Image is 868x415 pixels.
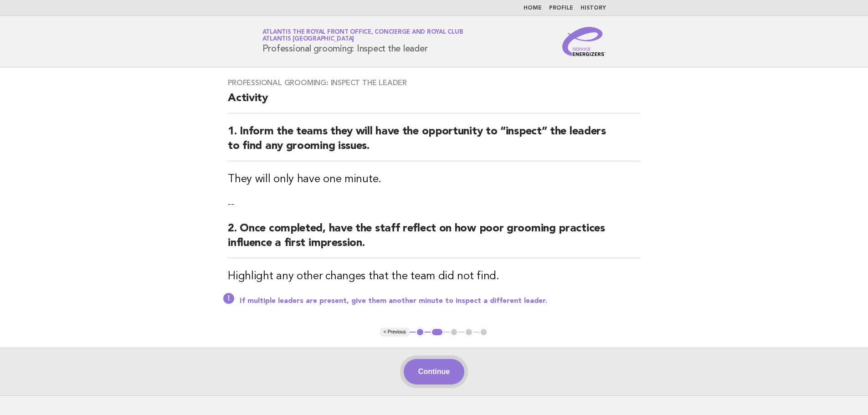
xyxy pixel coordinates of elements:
[228,198,640,210] p: --
[404,359,464,384] button: Continue
[228,269,640,284] h3: Highlight any other changes that the team did not find.
[431,328,444,337] button: 2
[240,297,640,306] p: If multiple leaders are present, give them another minute to inspect a different leader.
[262,30,463,53] h1: Professional grooming: Inspect the leader
[228,221,640,258] h2: 2. Once completed, have the staff reflect on how poor grooming practices influence a first impres...
[562,27,606,56] img: Service Energizers
[380,328,410,337] button: < Previous
[262,29,463,42] a: Atlantis The Royal Front Office, Concierge and Royal ClubAtlantis [GEOGRAPHIC_DATA]
[524,5,542,11] a: Home
[549,5,573,11] a: Profile
[228,124,640,161] h2: 1. Inform the teams they will have the opportunity to “inspect” the leaders to find any grooming ...
[228,172,640,187] h3: They will only have one minute.
[580,5,606,11] a: History
[262,36,354,42] span: Atlantis [GEOGRAPHIC_DATA]
[416,328,425,337] button: 1
[228,91,640,113] h2: Activity
[228,78,640,87] h3: Professional grooming: Inspect the leader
